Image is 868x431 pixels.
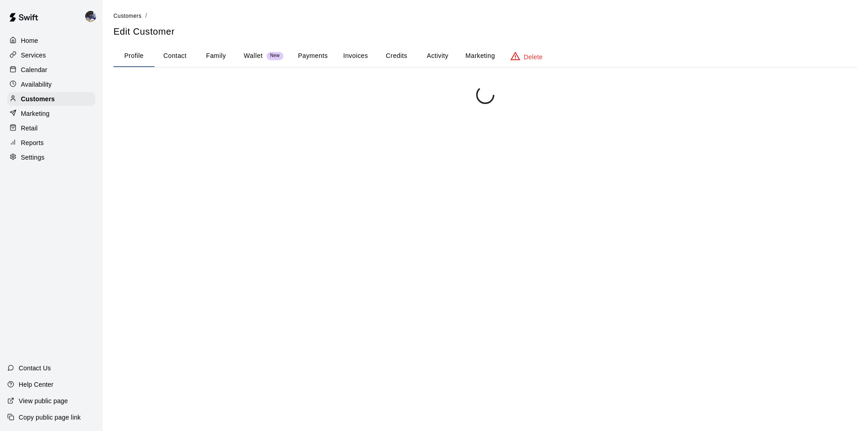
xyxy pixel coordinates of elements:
p: Availability [21,80,52,89]
button: Contact [154,45,195,67]
a: Services [7,48,95,62]
a: Availability [7,78,95,91]
span: New [267,53,283,59]
p: Copy public page link [19,413,81,422]
a: Settings [7,151,95,164]
h5: Edit Customer [113,26,857,38]
p: Contact Us [19,363,51,373]
p: Delete [524,52,543,62]
a: Customers [113,12,142,19]
button: Credits [376,45,417,67]
p: Services [21,51,46,60]
button: Marketing [458,45,502,67]
p: Home [21,36,38,45]
div: Kevin Chandler [83,7,103,26]
p: Reports [21,138,44,147]
p: Marketing [21,109,50,118]
button: Family [195,45,236,67]
p: Help Center [19,380,53,389]
a: Retail [7,121,95,135]
p: View public page [19,396,68,405]
nav: breadcrumb [113,11,857,21]
button: Profile [113,45,154,67]
button: Payments [291,45,335,67]
a: Marketing [7,107,95,120]
button: Invoices [335,45,376,67]
p: Customers [21,94,55,104]
p: Retail [21,124,38,133]
p: Settings [21,153,45,162]
img: Kevin Chandler [85,11,96,22]
li: / [145,11,147,21]
div: basic tabs example [113,45,857,67]
a: Reports [7,136,95,150]
a: Calendar [7,63,95,77]
a: Home [7,34,95,47]
span: Customers [113,13,142,19]
p: Calendar [21,65,47,74]
button: Activity [417,45,458,67]
a: Customers [7,92,95,106]
p: Wallet [244,51,263,61]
